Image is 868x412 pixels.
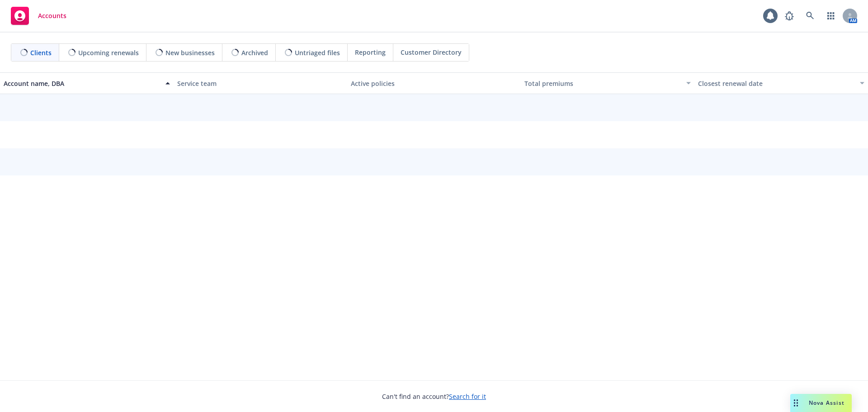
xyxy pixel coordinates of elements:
div: Closest renewal date [698,79,854,88]
button: Active policies [347,72,521,94]
div: Active policies [351,79,517,88]
span: Clients [30,48,52,57]
span: Reporting [355,47,386,57]
button: Total premiums [521,72,694,94]
span: Nova Assist [809,399,844,407]
span: Customer Directory [401,47,462,57]
div: Drag to move [790,394,802,412]
div: Total premiums [524,79,681,88]
span: Accounts [38,12,66,19]
a: Search [801,7,819,25]
div: Service team [177,79,344,88]
a: Switch app [822,7,840,25]
span: Untriaged files [295,48,340,57]
span: Archived [241,48,268,57]
a: Report a Bug [780,7,798,25]
button: Service team [174,72,347,94]
a: Accounts [7,3,70,28]
a: Search for it [449,392,486,401]
span: Can't find an account? [382,392,486,401]
span: New businesses [165,48,215,57]
button: Nova Assist [790,394,852,412]
span: Upcoming renewals [78,48,139,57]
button: Closest renewal date [694,72,868,94]
div: Account name, DBA [4,79,160,88]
